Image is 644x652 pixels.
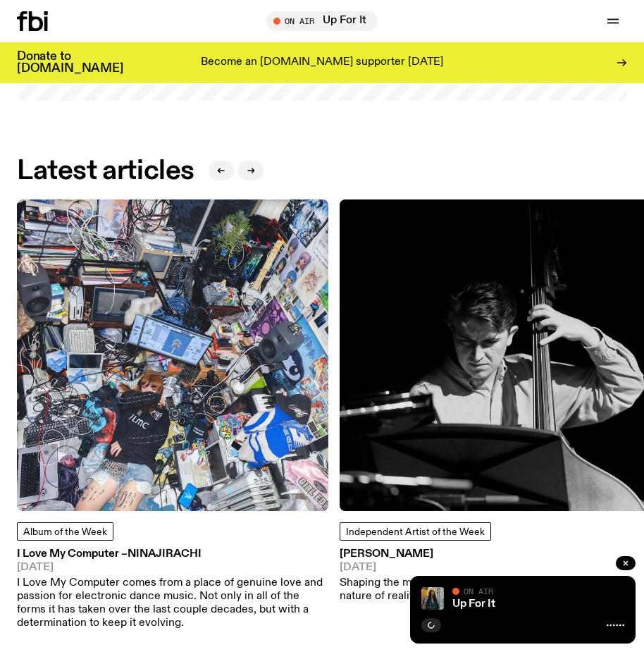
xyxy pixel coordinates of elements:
[17,199,328,511] img: Ninajirachi covering her face, shot from above. she is in a croweded room packed full of laptops,...
[17,522,113,541] a: Album of the Week
[23,527,107,537] span: Album of the Week
[346,527,485,537] span: Independent Artist of the Week
[17,562,328,573] span: [DATE]
[17,51,123,75] h3: Donate to [DOMAIN_NAME]
[128,548,202,560] span: Ninajirachi
[17,577,328,631] p: I Love My Computer comes from a place of genuine love and passion for electronic dance music. Not...
[452,598,495,610] a: Up For It
[266,11,378,31] button: On AirUp For It
[464,586,493,596] span: On Air
[201,56,443,69] p: Become an [DOMAIN_NAME] supporter [DATE]
[421,587,444,610] img: Ify - a Brown Skin girl with black braided twists, looking up to the side with her tongue stickin...
[17,549,328,560] h3: I Love My Computer –
[17,549,328,630] a: I Love My Computer –Ninajirachi[DATE]I Love My Computer comes from a place of genuine love and pa...
[340,522,491,541] a: Independent Artist of the Week
[17,159,194,184] h2: Latest articles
